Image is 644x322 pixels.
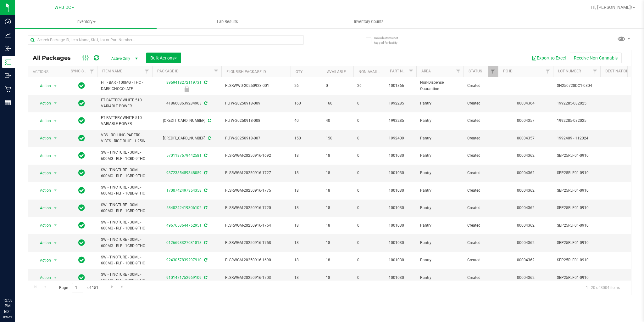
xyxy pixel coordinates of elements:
[326,188,350,194] span: 18
[225,135,287,141] span: FLTW-20250918-007
[503,69,513,73] a: PO ID
[52,186,59,195] span: select
[226,70,266,74] a: Flourish Package ID
[558,69,581,73] a: Lot Number
[34,99,51,108] span: Action
[225,240,287,246] span: FLSRWGM-20250916-1758
[203,171,207,175] span: Sync from Compliance System
[33,54,77,61] span: All Packages
[101,219,148,231] span: SW - TINCTURE - 30ML - 600MG - RLF - 1CBD-9THC
[166,153,202,158] a: 5701187679442581
[421,69,431,73] a: Area
[357,135,381,141] span: 0
[101,132,148,144] span: VBS - ROLLING PAPERS - VIBES - RICE BLUE - 1.25IN
[151,86,222,92] div: Quarantine
[203,101,207,105] span: Sync from Compliance System
[389,118,413,124] span: 1992285
[557,275,597,281] span: SEP25RLF01-0910
[557,153,597,159] span: SEP25RLF01-0910
[203,80,207,85] span: Sync from Compliance System
[101,80,148,92] span: HT - BAR - 100MG - THC - DARK CHOCOLATE
[294,188,318,194] span: 18
[203,223,207,228] span: Sync from Compliance System
[326,205,350,211] span: 18
[54,5,71,10] span: WPB DC
[517,153,535,158] a: 00004362
[101,115,148,127] span: FT BATTERY WHITE 510 VARIABLE POWER
[203,240,207,245] span: Sync from Compliance System
[389,257,413,263] span: 1001030
[467,223,494,229] span: Created
[101,150,148,161] span: SW - TINCTURE - 30ML - 600MG - RLF - 1CBD-9THC
[203,258,207,262] span: Sync from Compliance System
[5,99,11,106] inline-svg: Reports
[346,19,392,25] span: Inventory Counts
[298,15,440,28] a: Inventory Counts
[52,273,59,282] span: select
[203,188,207,193] span: Sync from Compliance System
[467,275,494,281] span: Created
[34,82,51,90] span: Action
[166,188,202,193] a: 1700742497354358
[146,53,181,63] button: Bulk Actions
[357,170,381,176] span: 0
[203,153,207,158] span: Sync from Compliance System
[294,118,318,124] span: 40
[557,188,597,194] span: SEP25RLF01-0910
[203,206,207,210] span: Sync from Compliance System
[327,70,346,74] a: Available
[420,135,460,141] span: Pantry
[52,116,59,125] span: select
[590,66,600,77] a: Filter
[52,134,59,143] span: select
[78,116,85,125] span: In Sync
[52,169,59,178] span: select
[78,186,85,195] span: In Sync
[517,118,535,123] a: 00004357
[6,272,25,291] iframe: Resource center
[225,83,287,89] span: FLSRWWD-20250923-001
[294,170,318,176] span: 18
[208,19,247,25] span: Lab Results
[34,221,51,230] span: Action
[488,66,498,77] a: Filter
[5,86,11,92] inline-svg: Retail
[389,153,413,159] span: 1001030
[420,257,460,263] span: Pantry
[101,97,148,109] span: FT BATTERY WHITE 510 VARIABLE POWER
[78,168,85,177] span: In Sync
[294,153,318,159] span: 18
[557,170,597,176] span: SEP25RLF01-0910
[326,223,350,229] span: 18
[357,100,381,106] span: 0
[166,206,202,210] a: 5840242419306102
[52,204,59,212] span: select
[296,70,303,74] a: Qty
[389,188,413,194] span: 1001030
[294,257,318,263] span: 18
[33,70,63,74] div: Actions
[390,69,415,73] a: Part Number
[406,66,416,77] a: Filter
[557,100,597,106] span: 1992285-082025
[374,36,406,45] span: Include items not tagged for facility
[467,153,494,159] span: Created
[420,275,460,281] span: Pantry
[34,169,51,178] span: Action
[78,151,85,160] span: In Sync
[151,135,222,141] div: [CREDIT_CARD_NUMBER]
[326,170,350,176] span: 18
[294,83,318,89] span: 26
[78,221,85,230] span: In Sync
[211,66,221,77] a: Filter
[467,135,494,141] span: Created
[52,221,59,230] span: select
[357,205,381,211] span: 0
[78,256,85,264] span: In Sync
[294,275,318,281] span: 18
[207,136,211,140] span: Sync from Compliance System
[225,100,287,106] span: FLTW-20250918-009
[52,99,59,108] span: select
[605,69,629,73] a: Destination
[225,223,287,229] span: FLSRWGM-20250916-1764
